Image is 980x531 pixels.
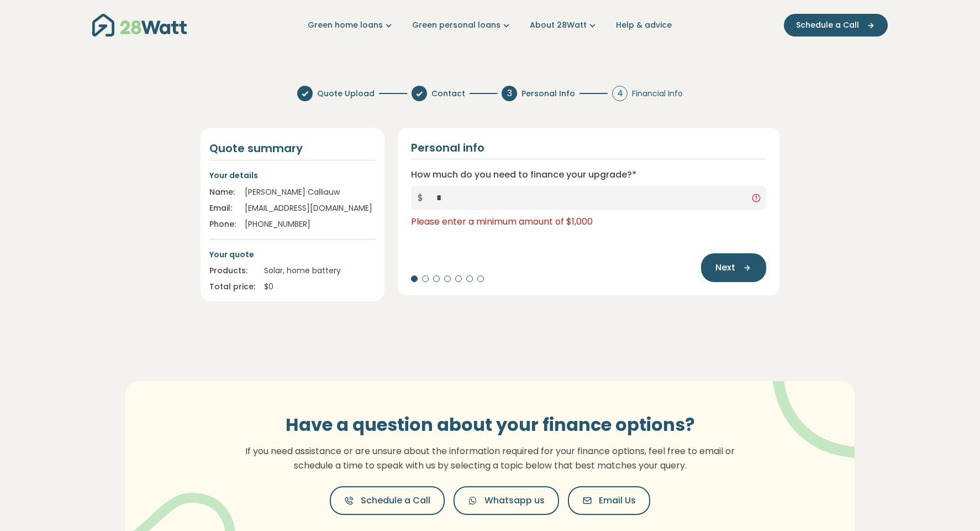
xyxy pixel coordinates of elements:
button: Whatsapp us [454,486,559,515]
span: Quote Upload [317,88,375,100]
nav: Main navigation [92,11,888,39]
p: Your quote [209,248,376,261]
span: Email Us [599,494,636,507]
img: vector [744,351,888,459]
span: Schedule a Call [796,19,859,31]
h4: Quote summary [209,141,376,155]
button: Next [701,253,766,282]
a: About 28Watt [530,19,598,31]
button: Email Us [568,486,650,515]
div: Name: [209,186,236,198]
p: If you need assistance or are unsure about the information required for your finance options, fee... [239,444,741,472]
div: [PERSON_NAME] Calliauw [245,186,376,198]
span: Personal Info [521,88,575,100]
p: Your details [209,169,376,181]
span: $ [411,186,430,210]
span: Financial Info [632,88,683,100]
div: [EMAIL_ADDRESS][DOMAIN_NAME] [245,202,376,214]
button: Schedule a Call [784,14,888,37]
span: Schedule a Call [361,494,430,507]
p: Please enter a minimum amount of $1,000 [411,215,766,229]
img: 28Watt [92,14,187,37]
a: Help & advice [616,19,672,31]
div: Email: [209,202,236,214]
label: How much do you need to finance your upgrade? [411,168,636,181]
span: Next [715,261,735,274]
button: Schedule a Call [330,486,445,515]
h2: Personal info [411,141,484,154]
div: 3 [502,86,517,101]
div: Total price: [209,281,255,293]
span: Contact [431,88,465,100]
div: 4 [612,86,628,101]
div: Phone: [209,218,236,230]
a: Green home loans [308,19,394,31]
div: [PHONE_NUMBER] [245,218,376,230]
div: Products: [209,265,255,277]
a: Green personal loans [412,19,512,31]
h3: Have a question about your finance options? [239,414,741,435]
div: $ 0 [264,281,376,293]
div: Solar, home battery [264,265,376,277]
span: Whatsapp us [484,494,545,507]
